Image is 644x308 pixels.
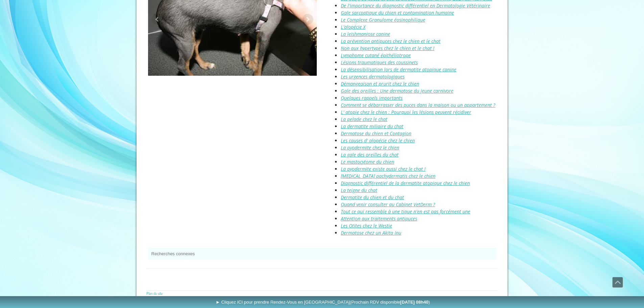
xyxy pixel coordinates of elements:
[341,66,456,73] a: La désensibilisation lors de dermatite atopique canine
[341,166,426,172] a: La pyodermite existe aussi chez le chat !
[341,180,470,186] a: Diagnostic différentiel de la dermatite atopique chez le chien
[341,17,425,23] a: Le Complexe Granulome éosinophilique
[341,208,470,215] a: Tout ce qui ressemble à une tique n'en est pas forcément une
[400,300,429,305] b: [DATE] 08h40
[341,173,435,179] a: [MEDICAL_DATA] pachydermatis chez le chien
[341,194,404,200] a: Dermatite du chien et du chat
[341,151,399,158] a: La gale des oreilles du chat
[341,187,377,193] a: La teigne du chat
[341,80,419,87] a: Démangeaison et prurit chez le chien
[341,38,440,44] a: La prévention antipuces chez le chien et le chat
[341,31,390,37] a: La leishmaniose canine
[612,277,623,288] a: Défiler vers le haut
[341,45,434,51] a: Non aux hypertypes chez le chien et le chat !
[341,201,435,208] a: Quand venir consulter au Cabinet VetDerm ?
[341,144,399,151] a: La pyodermite chez le chien
[350,300,430,305] span: (Prochain RDV disponible )
[341,116,387,122] a: La pelade chez le chat
[341,102,495,108] a: Comment se débarrasser des puces dans la maison ou un appartement ?
[341,215,417,222] a: Attention aux traitements antipuces
[341,95,403,101] a: Quelques rappels importants
[613,277,623,287] span: Défiler vers le haut
[148,248,496,260] button: Recherches connexes
[341,9,454,16] a: Gale sarcoptique du chien et contamination humaine
[341,130,411,137] a: Dermatose du chien et Contagion
[341,159,394,165] a: Le mastocytome du chien
[216,300,430,305] span: ► Cliquez ICI pour prendre Rendez-Vous en [GEOGRAPHIC_DATA]
[146,291,163,296] a: Plan du site
[341,88,453,94] a: Gale des oreilles : Une dermatose du jeune carnivore
[341,2,490,9] a: De l'importance du diagnostic différentiel en Dermatologie Vétérinaire
[341,123,403,129] a: La dermatite miliaire du chat
[341,137,415,144] a: Les causes d' alopécie chez le chien
[341,73,405,80] a: Les urgences dermatologiques
[341,59,418,66] a: Lésions traumatiques des coussinets
[341,52,411,58] a: Lymphome cutané épithéliotrope
[341,222,392,229] a: Les Otites chez le Westie
[341,230,401,236] a: Dermatose chez un Akita Inu
[341,24,365,30] a: L'alopécie X
[341,109,471,115] a: L' atopie chez le chien : Pourquoi les lésions peuvent récidiver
